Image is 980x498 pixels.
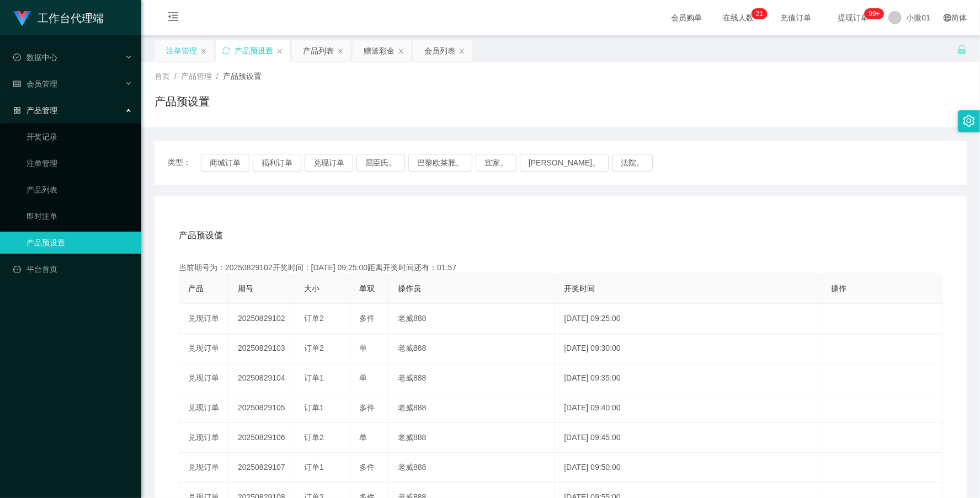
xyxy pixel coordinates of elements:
i: 图标: sync [222,47,230,55]
i: 图标： AppStore-O [13,106,21,114]
i: 图标： 关闭 [459,48,465,55]
td: 20250829102 [229,304,295,334]
i: 图标： 关闭 [276,48,283,55]
span: 多件 [359,314,375,323]
a: 产品预设置 [26,232,132,254]
td: 老威888 [389,334,555,363]
td: 20250829107 [229,453,295,483]
h1: 工作台代理端 [38,1,104,36]
i: 图标： 设置 [963,115,975,127]
div: 注单管理 [166,40,197,61]
button: 宜家。 [476,154,516,172]
font: 在线人数 [723,13,754,22]
span: 大小 [304,284,319,293]
span: 订单1 [304,463,324,472]
div: 会员列表 [424,40,455,61]
p: 2 [756,8,760,19]
button: [PERSON_NAME]。 [520,154,609,172]
td: 20250829104 [229,363,295,393]
button: 法院。 [612,154,653,172]
td: 兑现订单 [179,334,229,363]
i: 图标： table [13,80,21,88]
button: 兑现订单 [305,154,353,172]
a: 图标： 仪表板平台首页 [13,258,132,280]
button: 福利订单 [253,154,301,172]
td: [DATE] 09:40:00 [555,393,822,423]
span: 产品预设值 [179,229,223,242]
td: 老威888 [389,363,555,393]
font: 会员管理 [26,79,57,88]
span: 多件 [359,463,375,472]
span: 单双 [359,284,375,293]
p: 1 [759,8,763,19]
button: 商城订单 [201,154,249,172]
span: 订单2 [304,433,324,442]
a: 注单管理 [26,152,132,174]
td: [DATE] 09:25:00 [555,304,822,334]
td: 20250829103 [229,334,295,363]
i: 图标： menu-fold [155,1,192,36]
i: 图标： 解锁 [957,45,967,55]
span: 首页 [155,72,170,81]
span: 期号 [238,284,253,293]
a: 产品列表 [26,179,132,201]
span: 产品 [188,284,204,293]
td: [DATE] 09:30:00 [555,334,822,363]
td: 兑现订单 [179,423,229,453]
span: 类型： [168,154,201,172]
span: 订单1 [304,373,324,382]
i: 图标： 关闭 [200,48,207,55]
td: 老威888 [389,393,555,423]
button: 屈臣氏。 [356,154,405,172]
img: logo.9652507e.png [13,11,31,26]
td: 兑现订单 [179,393,229,423]
td: 老威888 [389,304,555,334]
sup: 21 [752,8,768,19]
font: 产品管理 [26,106,57,115]
a: 工作台代理端 [13,13,104,22]
div: 产品预设置 [235,40,273,61]
i: 图标： check-circle-o [13,53,21,61]
div: 当前期号为：20250829102开奖时间：[DATE] 09:25:00距离开奖时间还有：01:57 [179,262,942,274]
button: 巴黎欧莱雅。 [408,154,472,172]
font: 简体 [951,13,967,22]
div: 赠送彩金 [364,40,395,61]
i: 图标： 关闭 [337,48,344,55]
i: 图标： 关闭 [398,48,404,55]
i: 图标： global [944,14,951,22]
font: 充值订单 [780,13,811,22]
span: / [216,72,219,81]
span: 多件 [359,403,375,412]
span: 单 [359,344,367,352]
font: 提现订单 [838,13,869,22]
span: 订单2 [304,314,324,323]
h1: 产品预设置 [155,93,210,110]
td: 兑现订单 [179,453,229,483]
span: 产品预设置 [223,72,262,81]
td: 20250829106 [229,423,295,453]
span: 开奖时间 [564,284,595,293]
sup: 999 [864,8,884,19]
font: 数据中心 [26,53,57,62]
td: 20250829105 [229,393,295,423]
span: 订单1 [304,403,324,412]
td: 兑现订单 [179,363,229,393]
span: / [174,72,177,81]
td: [DATE] 09:35:00 [555,363,822,393]
td: [DATE] 09:50:00 [555,453,822,483]
span: 操作员 [398,284,421,293]
td: 老威888 [389,423,555,453]
span: 单 [359,373,367,382]
td: 老威888 [389,453,555,483]
td: 兑现订单 [179,304,229,334]
span: 单 [359,433,367,442]
span: 产品管理 [181,72,212,81]
div: 产品列表 [303,40,334,61]
a: 开奖记录 [26,126,132,148]
a: 即时注单 [26,205,132,227]
span: 操作 [831,284,846,293]
td: [DATE] 09:45:00 [555,423,822,453]
span: 订单2 [304,344,324,352]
